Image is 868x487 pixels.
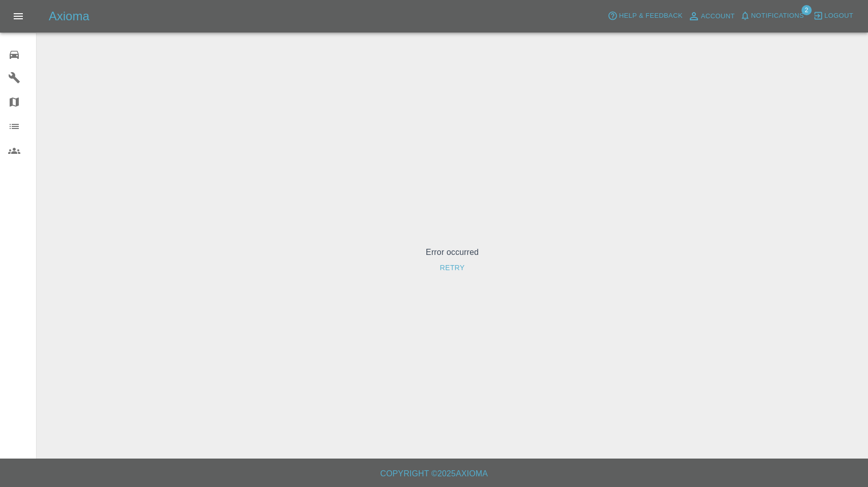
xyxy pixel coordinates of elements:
[436,258,469,277] button: Retry
[811,8,856,24] button: Logout
[802,5,812,15] span: 2
[685,8,738,24] a: Account
[605,8,685,24] button: Help & Feedback
[619,10,682,22] span: Help & Feedback
[49,8,89,24] h5: Axioma
[6,4,30,28] button: Open drawer
[8,467,860,481] h6: Copyright © 2025 Axioma
[701,11,735,22] span: Account
[824,10,853,22] span: Logout
[426,246,479,258] p: Error occurred
[738,8,807,24] button: Notifications
[751,10,804,22] span: Notifications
